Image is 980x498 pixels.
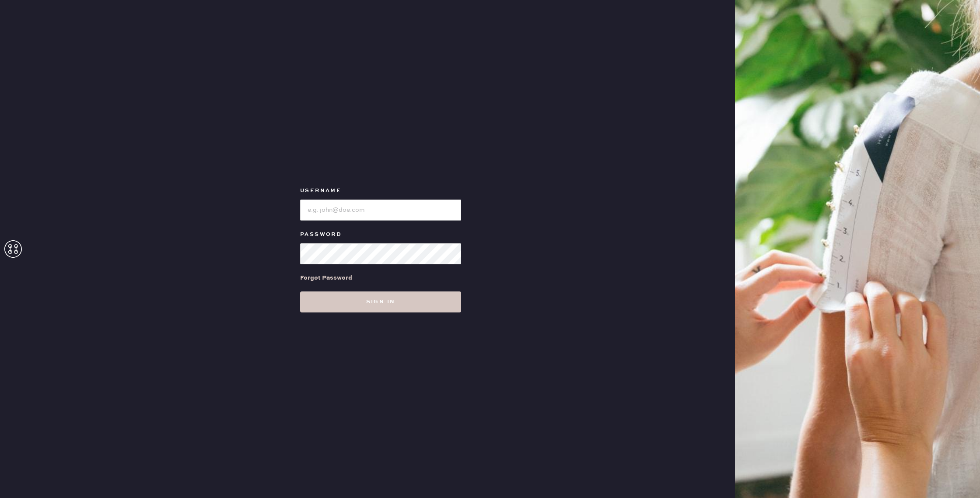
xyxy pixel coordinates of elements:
[300,291,461,312] button: Sign in
[300,186,461,196] label: Username
[300,229,461,240] label: Password
[300,273,352,283] div: Forgot Password
[300,264,352,291] a: Forgot Password
[300,200,461,221] input: e.g. john@doe.com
